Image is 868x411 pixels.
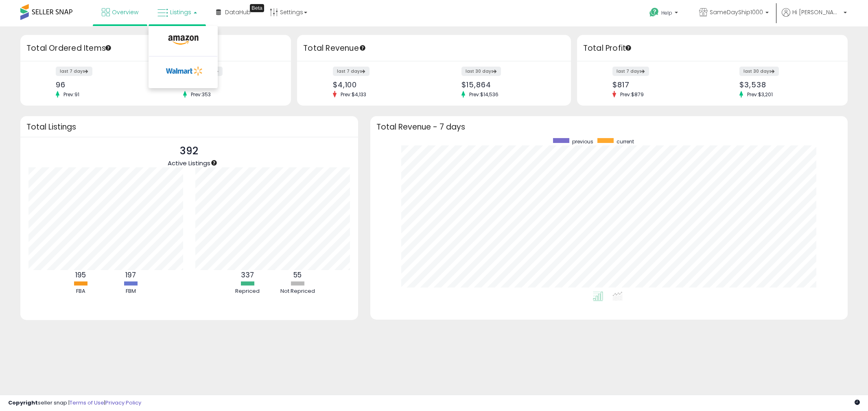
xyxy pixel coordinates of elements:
label: last 7 days [612,67,649,76]
span: SameDayShip1000 [710,8,763,16]
span: Prev: 91 [59,91,83,98]
p: 392 [168,143,210,159]
div: FBA [56,288,105,295]
div: Tooltip anchor [250,4,264,12]
h3: Total Ordered Items [26,43,285,54]
span: current [617,138,634,145]
h3: Total Listings [26,124,352,130]
h3: Total Revenue - 7 days [376,124,842,130]
div: 363 [183,80,277,89]
label: last 30 days [739,67,779,76]
span: Prev: $4,133 [337,91,370,98]
span: Help [661,9,672,16]
div: $3,538 [739,80,833,89]
span: Overview [112,8,138,16]
b: 55 [293,270,302,280]
div: Tooltip anchor [105,44,112,52]
i: Get Help [649,7,659,17]
b: 195 [75,270,86,280]
b: 337 [241,270,254,280]
b: 197 [125,270,136,280]
div: $4,100 [333,80,428,89]
div: Tooltip anchor [625,44,632,52]
div: Tooltip anchor [210,159,218,167]
label: last 7 days [333,67,370,76]
div: $817 [612,80,706,89]
div: $15,864 [461,80,557,89]
div: Not Repriced [273,288,322,295]
h3: Total Revenue [303,43,565,54]
span: Prev: $14,536 [465,91,503,98]
span: Hi [PERSON_NAME] [792,8,841,16]
span: Prev: $879 [616,91,648,98]
a: Hi [PERSON_NAME] [782,8,847,26]
div: FBM [106,288,155,295]
span: Listings [170,8,191,16]
span: Prev: $3,201 [743,91,777,98]
div: Repriced [223,288,272,295]
label: last 7 days [56,67,92,76]
div: Tooltip anchor [359,44,366,52]
a: Help [643,1,686,26]
span: Active Listings [168,159,210,167]
span: Prev: 353 [187,91,215,98]
span: previous [572,138,593,145]
h3: Total Profit [583,43,842,54]
span: DataHub [225,8,251,16]
div: 96 [56,80,149,89]
label: last 30 days [461,67,501,76]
